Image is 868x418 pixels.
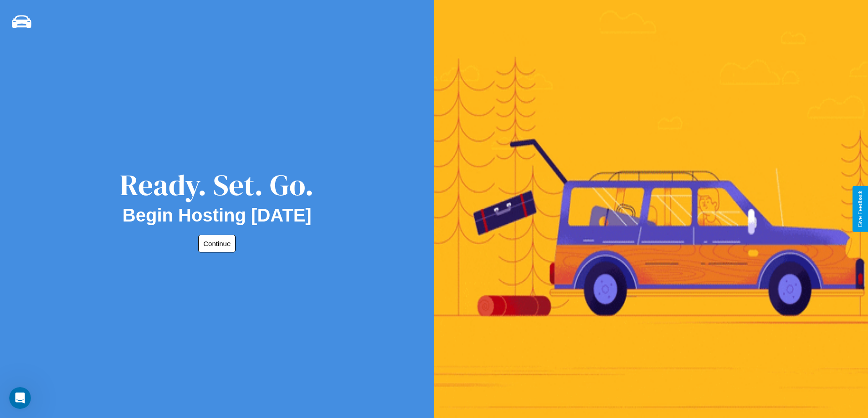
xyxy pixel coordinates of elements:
[123,205,312,226] h2: Begin Hosting [DATE]
[198,235,236,252] button: Continue
[120,165,314,205] div: Ready. Set. Go.
[857,191,863,227] div: Give Feedback
[9,387,31,409] iframe: Intercom live chat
